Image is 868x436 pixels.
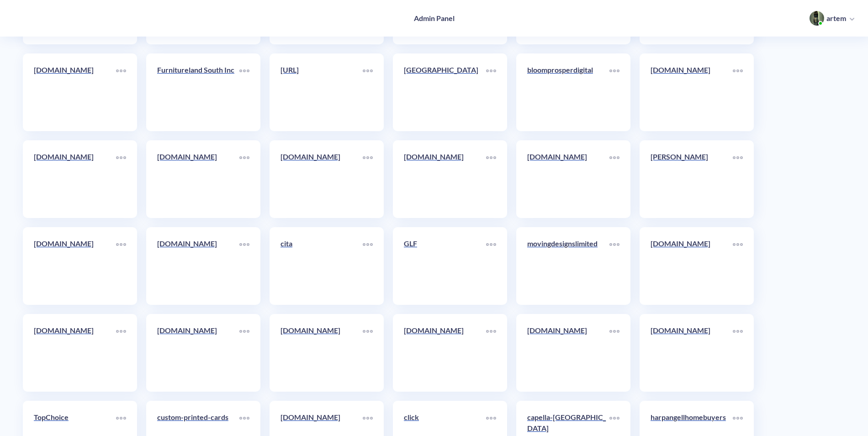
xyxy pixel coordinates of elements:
[281,64,363,120] a: [URL]
[34,64,116,75] p: [DOMAIN_NAME]
[404,412,486,423] p: click
[34,325,116,381] a: [DOMAIN_NAME]
[281,64,363,75] p: [URL]
[281,238,363,294] a: cita
[404,238,486,294] a: GLF
[281,238,363,249] p: cita
[414,14,455,22] h4: Admin Panel
[805,10,859,27] button: user photoartem
[651,64,733,75] p: [DOMAIN_NAME]
[404,64,486,120] a: [GEOGRAPHIC_DATA]
[34,325,116,336] p: [DOMAIN_NAME]
[527,151,609,162] p: [DOMAIN_NAME]
[527,64,609,120] a: bloomprosperdigital
[527,412,609,434] p: capella-[GEOGRAPHIC_DATA]
[527,64,609,75] p: bloomprosperdigital
[404,64,486,75] p: [GEOGRAPHIC_DATA]
[34,151,116,207] a: [DOMAIN_NAME]
[157,64,239,75] p: Furnitureland South Inc
[527,325,609,336] p: [DOMAIN_NAME]
[527,238,609,294] a: movingdesignslimited
[34,238,116,294] a: [DOMAIN_NAME]
[527,238,609,249] p: movingdesignslimited
[157,325,239,381] a: [DOMAIN_NAME]
[157,64,239,120] a: Furnitureland South Inc
[157,325,239,336] p: [DOMAIN_NAME]
[34,151,116,162] p: [DOMAIN_NAME]
[281,412,363,423] p: [DOMAIN_NAME]
[651,325,733,381] a: [DOMAIN_NAME]
[281,151,363,207] a: [DOMAIN_NAME]
[651,325,733,336] p: [DOMAIN_NAME]
[651,238,733,294] a: [DOMAIN_NAME]
[404,325,486,336] p: [DOMAIN_NAME]
[157,238,239,294] a: [DOMAIN_NAME]
[157,151,239,207] a: [DOMAIN_NAME]
[281,325,363,336] p: [DOMAIN_NAME]
[404,151,486,207] a: [DOMAIN_NAME]
[34,238,116,249] p: [DOMAIN_NAME]
[527,151,609,207] a: [DOMAIN_NAME]
[157,238,239,249] p: [DOMAIN_NAME]
[404,325,486,381] a: [DOMAIN_NAME]
[651,151,733,207] a: [PERSON_NAME]
[281,325,363,381] a: [DOMAIN_NAME]
[527,325,609,381] a: [DOMAIN_NAME]
[404,238,486,249] p: GLF
[651,238,733,249] p: [DOMAIN_NAME]
[826,13,846,23] p: artem
[651,151,733,162] p: [PERSON_NAME]
[157,412,239,423] p: custom-printed-cards
[651,412,733,423] p: harpangellhomebuyers
[404,151,486,162] p: [DOMAIN_NAME]
[281,151,363,162] p: [DOMAIN_NAME]
[810,11,824,26] img: user photo
[34,64,116,120] a: [DOMAIN_NAME]
[651,64,733,120] a: [DOMAIN_NAME]
[157,151,239,162] p: [DOMAIN_NAME]
[34,412,116,423] p: TopChoice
